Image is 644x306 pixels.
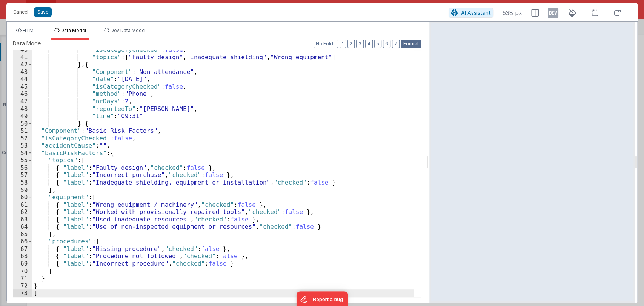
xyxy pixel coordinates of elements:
div: 43 [13,68,32,76]
div: 69 [13,260,32,268]
button: Save [34,7,52,17]
div: 45 [13,83,32,91]
div: 62 [13,208,32,216]
div: 60 [13,194,32,201]
span: HTML [23,28,36,33]
div: 46 [13,90,32,98]
div: 41 [13,54,32,61]
button: 6 [383,40,390,48]
div: 73 [13,289,32,297]
div: 52 [13,135,32,142]
button: 5 [374,40,381,48]
div: 61 [13,201,32,209]
button: AI Assistant [449,8,493,18]
div: 64 [13,223,32,231]
div: 67 [13,245,32,253]
button: 1 [340,40,346,48]
div: 71 [13,275,32,282]
span: AI Assistant [461,9,491,16]
div: 65 [13,231,32,238]
button: Cancel [9,7,32,17]
button: 7 [392,40,400,48]
div: 55 [13,157,32,164]
div: 44 [13,75,32,83]
div: 50 [13,120,32,128]
div: 54 [13,149,32,157]
div: 51 [13,127,32,135]
div: 48 [13,105,32,113]
div: 66 [13,238,32,245]
div: 68 [13,252,32,260]
div: 47 [13,98,32,105]
button: 4 [365,40,373,48]
span: Data Model [13,40,42,47]
div: 74 [13,297,32,304]
span: 538 px [503,8,522,17]
button: 2 [347,40,355,48]
div: 42 [13,61,32,68]
div: 58 [13,179,32,186]
button: No Folds [314,40,338,48]
div: 72 [13,282,32,290]
div: 59 [13,186,32,194]
div: 56 [13,164,32,172]
div: 70 [13,268,32,275]
div: 53 [13,142,32,149]
span: Data Model [61,28,86,33]
button: Format [401,40,421,48]
div: 49 [13,112,32,120]
span: Dev Data Model [111,28,146,33]
button: 3 [356,40,364,48]
div: 57 [13,171,32,179]
div: 63 [13,216,32,223]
